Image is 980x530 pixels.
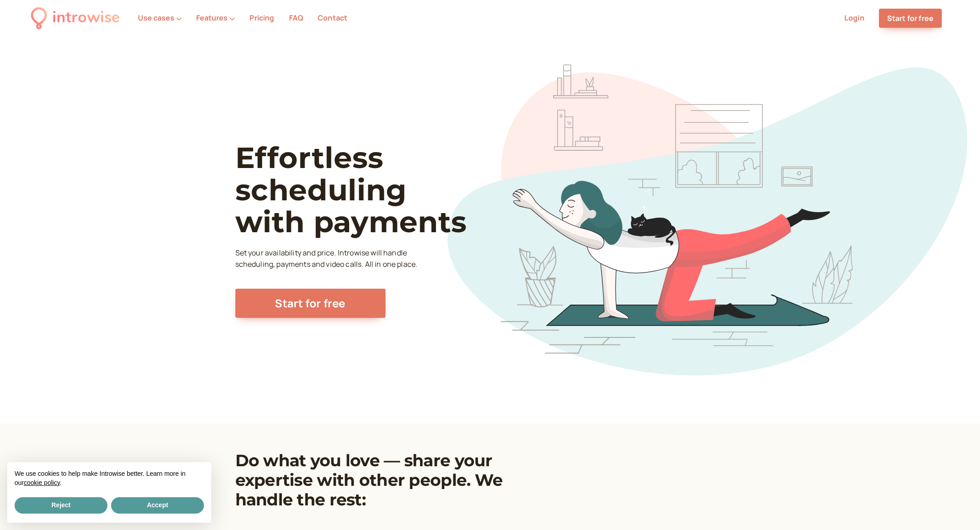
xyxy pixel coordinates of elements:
h1: Effortless scheduling with payments [235,142,500,238]
button: Accept [111,497,204,514]
button: Use cases [138,14,182,22]
a: cookie policy [24,479,60,486]
a: Start for free [879,9,942,28]
div: introwise [52,5,120,31]
button: Reject [15,497,107,514]
a: introwise [31,5,120,31]
button: Features [196,14,235,22]
a: Login [844,13,864,23]
a: Start for free [235,289,386,318]
a: Pricing [249,13,274,23]
p: Set your availability and price. Introwise will handle scheduling, payments and video calls. All ... [235,247,420,271]
a: FAQ [289,13,303,23]
h2: Do what you love — share your expertise with other people. We handle the rest: [235,451,554,510]
iframe: Chat Widget [934,486,980,530]
div: We use cookies to help make Introwise better. Learn more in our . [7,462,211,495]
a: Contact [318,13,347,23]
